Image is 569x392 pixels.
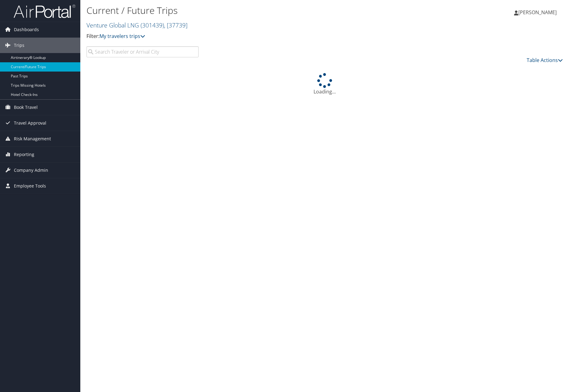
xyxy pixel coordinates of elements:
span: Book Travel [14,100,38,115]
span: Dashboards [14,22,39,37]
a: Table Actions [527,57,563,64]
div: Loading... [86,73,563,95]
input: Search Traveler or Arrival City [86,46,199,57]
span: , [ 37739 ] [164,21,188,29]
a: [PERSON_NAME] [514,3,563,22]
p: Filter: [86,32,404,40]
span: [PERSON_NAME] [518,9,557,16]
a: My travelers trips [99,33,145,39]
span: Reporting [14,147,34,162]
span: Company Admin [14,163,48,178]
span: Employee Tools [14,178,46,194]
span: Travel Approval [14,115,46,131]
span: ( 301439 ) [141,21,164,29]
span: Trips [14,38,24,53]
h1: Current / Future Trips [86,4,404,17]
span: Risk Management [14,131,51,146]
a: Venture Global LNG [86,21,188,29]
img: airportal-logo.png [14,4,75,19]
